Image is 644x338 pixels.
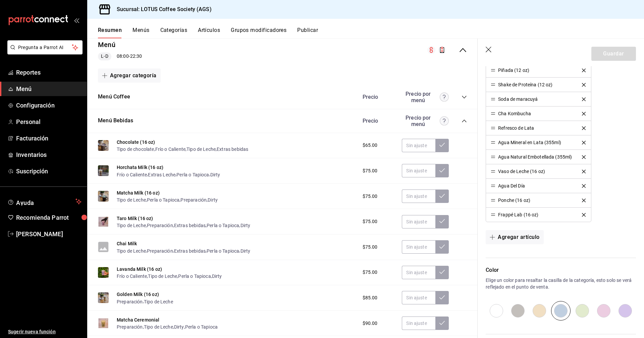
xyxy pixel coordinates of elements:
button: delete [577,155,590,159]
button: delete [577,199,590,202]
button: Resumen [98,27,122,38]
img: Preview [98,191,109,202]
button: Tipo de Leche [148,273,177,280]
span: L-D [98,53,111,60]
span: $90.00 [363,320,378,327]
button: delete [577,184,590,188]
div: Agua Mineral en Lata (355ml) [498,140,561,145]
button: Perla o Tapioca [207,248,239,254]
span: Facturación [16,134,82,143]
input: Sin ajuste [402,189,435,203]
div: Cha Kombucha [498,111,531,116]
button: Matcha Ceremonial [117,316,160,323]
span: Pregunta a Parrot AI [18,44,72,51]
button: Dirty [208,197,218,203]
button: Preparación [147,222,173,229]
button: Frío o Caliente [155,146,185,153]
button: Menú [98,40,115,50]
span: $85.00 [363,294,378,301]
span: Inventarios [16,150,82,159]
button: Perla o Tapioca [178,273,211,280]
div: , , , , [117,247,250,254]
button: Tipo de chocolate [117,146,154,153]
span: $75.00 [363,193,378,200]
button: Dirty [210,171,220,178]
button: Horchata Milk (16 oz) [117,164,163,171]
button: Categorías [160,27,187,38]
div: Refresco de Lata [498,126,534,130]
span: $75.00 [363,218,378,225]
input: Sin ajuste [402,316,435,330]
button: Chocolate (16 oz) [117,139,155,145]
span: Configuración [16,101,82,110]
span: $75.00 [363,167,378,174]
button: Extras bebidas [217,146,248,153]
button: Publicar [297,27,318,38]
button: Menús [132,27,149,38]
button: delete [577,69,590,72]
button: Perla o Tapioca [207,222,239,229]
button: Taro Milk (16 oz) [117,215,153,222]
a: Pregunta a Parrot AI [5,49,83,56]
span: Reportes [16,68,82,77]
div: Precio por menú [402,91,449,103]
img: Preview [98,216,109,227]
button: Tipo de Leche [186,146,216,153]
input: Sin ajuste [402,266,435,279]
input: Sin ajuste [402,291,435,304]
button: Perla o Tapioca [176,171,209,178]
img: Preview [98,318,109,329]
button: Tipo de Leche [117,248,146,254]
button: Tipo de Leche [144,298,173,305]
button: Pregunta a Parrot AI [7,40,83,54]
div: Precio [356,94,399,100]
button: delete [577,126,590,130]
button: Preparación [117,324,143,330]
div: Frappé Lab (16 oz) [498,212,538,217]
input: Sin ajuste [402,215,435,228]
button: collapse-category-row [462,118,467,124]
div: Ponche (16 oz) [498,198,530,203]
button: Dirty [212,273,222,280]
button: collapse-category-row [462,94,467,100]
button: Agregar categoría [98,69,161,83]
button: Perla o Tapioca [147,197,179,203]
div: navigation tabs [98,27,644,38]
div: Piñada (12 oz) [498,68,529,73]
button: Tipo de Leche [117,222,146,229]
div: Agua Natural Embotellada (355ml) [498,155,572,159]
div: Agua Del Día [498,183,525,188]
button: Preparación [117,298,143,305]
button: Grupos modificadores [231,27,286,38]
span: Personal [16,117,82,126]
span: Menú [16,84,82,93]
div: collapse-menu-row [87,35,478,66]
div: , , , , [117,222,250,229]
button: delete [577,170,590,173]
span: Suscripción [16,167,82,176]
button: Dirty [240,222,251,229]
input: Sin ajuste [402,139,435,152]
button: delete [577,112,590,116]
button: Artículos [198,27,220,38]
div: , , , [117,196,218,203]
button: delete [577,213,590,217]
span: Ayuda [16,198,73,206]
button: delete [577,83,590,87]
button: Agregar artículo [486,230,543,244]
button: delete [577,141,590,144]
div: Precio por menú [402,115,449,127]
div: Precio [356,118,399,124]
div: 08:00 - 22:30 [98,52,142,60]
button: Matcha Milk (16 oz) [117,189,160,196]
button: Chai Milk [117,240,137,247]
span: Sugerir nueva función [8,328,82,335]
button: delete [577,97,590,101]
button: Frío o Caliente [117,273,147,280]
img: Preview [98,140,109,151]
button: Preparación [147,248,173,254]
button: Extras bebidas [174,248,206,254]
button: Tipo de Leche [117,197,146,203]
button: Dirty [174,324,184,330]
p: Color [486,266,636,274]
